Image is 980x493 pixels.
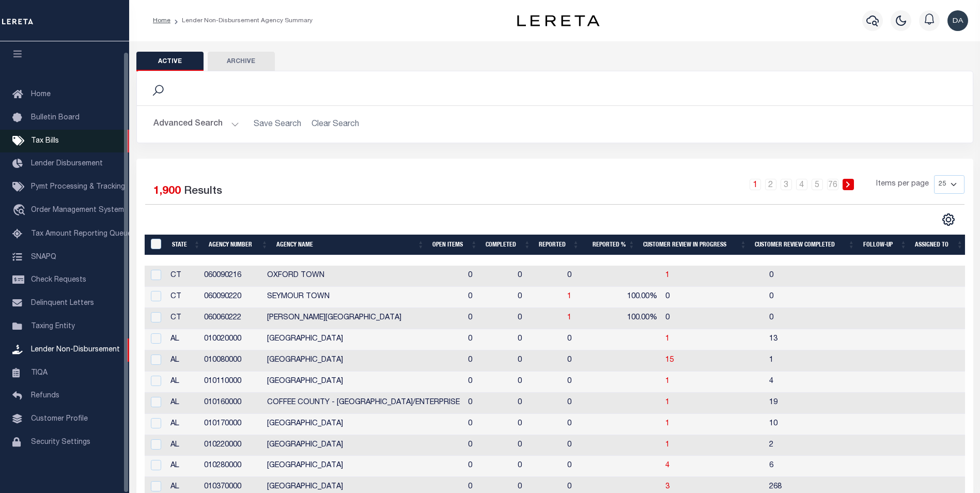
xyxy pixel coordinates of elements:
[665,420,670,427] a: 1
[200,435,263,456] td: 010220000
[31,346,120,353] span: Lender Non-Disbursement
[665,483,670,490] a: 3
[31,369,48,376] span: TIQA
[31,300,94,307] span: Delinquent Letters
[765,329,866,350] td: 13
[263,456,464,477] td: [GEOGRAPHIC_DATA]
[665,357,674,364] a: 15
[166,393,200,414] td: AL
[166,435,200,456] td: AL
[567,314,571,321] a: 1
[200,308,263,329] td: 060060222
[765,456,866,477] td: 6
[827,179,838,190] a: 76
[464,372,514,393] td: 0
[166,329,200,350] td: AL
[517,15,600,26] img: logo-dark.svg
[639,235,751,256] th: Customer Review In Progress: activate to sort column ascending
[170,16,313,25] li: Lender Non-Disbursement Agency Summary
[563,266,609,287] td: 0
[31,207,124,214] span: Order Management System
[464,308,514,329] td: 0
[514,393,563,414] td: 0
[609,287,661,308] td: 100.00%
[200,456,263,477] td: 010280000
[563,435,609,456] td: 0
[609,308,661,329] td: 100.00%
[765,372,866,393] td: 4
[583,235,639,256] th: Reported %: activate to sort column ascending
[263,350,464,372] td: [GEOGRAPHIC_DATA]
[166,456,200,477] td: AL
[31,323,75,330] span: Taxing Entity
[200,287,263,308] td: 060090220
[208,52,275,71] button: Archive
[31,230,132,238] span: Tax Amount Reporting Queue
[514,287,563,308] td: 0
[263,414,464,435] td: [GEOGRAPHIC_DATA]
[428,235,481,256] th: Open Items: activate to sort column ascending
[665,462,670,469] span: 4
[514,266,563,287] td: 0
[464,456,514,477] td: 0
[481,235,535,256] th: Completed: activate to sort column ascending
[31,114,80,121] span: Bulletin Board
[166,308,200,329] td: CT
[153,186,181,197] span: 1,900
[781,179,792,190] a: 3
[665,399,670,406] a: 1
[859,235,911,256] th: Follow-up: activate to sort column ascending
[153,18,170,24] a: Home
[765,179,776,190] a: 2
[464,350,514,372] td: 0
[765,266,866,287] td: 0
[168,235,205,256] th: State: activate to sort column ascending
[31,392,59,399] span: Refunds
[765,414,866,435] td: 10
[263,287,464,308] td: SEYMOUR TOWN
[665,272,670,279] span: 1
[31,160,103,167] span: Lender Disbursement
[563,393,609,414] td: 0
[31,91,51,98] span: Home
[514,372,563,393] td: 0
[665,335,670,343] a: 1
[665,378,670,385] a: 1
[765,308,866,329] td: 0
[947,10,968,31] img: svg+xml;base64,PHN2ZyB4bWxucz0iaHR0cDovL3d3dy53My5vcmcvMjAwMC9zdmciIHBvaW50ZXItZXZlbnRzPSJub25lIi...
[514,456,563,477] td: 0
[464,329,514,350] td: 0
[665,441,670,449] span: 1
[31,137,59,145] span: Tax Bills
[563,372,609,393] td: 0
[263,266,464,287] td: OXFORD TOWN
[263,329,464,350] td: [GEOGRAPHIC_DATA]
[31,253,56,260] span: SNAPQ
[200,329,263,350] td: 010020000
[796,179,807,190] a: 4
[765,287,866,308] td: 0
[263,435,464,456] td: [GEOGRAPHIC_DATA]
[514,308,563,329] td: 0
[136,52,204,71] button: Active
[514,350,563,372] td: 0
[31,439,90,446] span: Security Settings
[31,276,86,284] span: Check Requests
[166,266,200,287] td: CT
[464,266,514,287] td: 0
[563,414,609,435] td: 0
[200,393,263,414] td: 010160000
[567,293,571,300] a: 1
[200,350,263,372] td: 010080000
[166,287,200,308] td: CT
[200,372,263,393] td: 010110000
[166,414,200,435] td: AL
[263,372,464,393] td: [GEOGRAPHIC_DATA]
[563,350,609,372] td: 0
[263,308,464,329] td: [PERSON_NAME][GEOGRAPHIC_DATA]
